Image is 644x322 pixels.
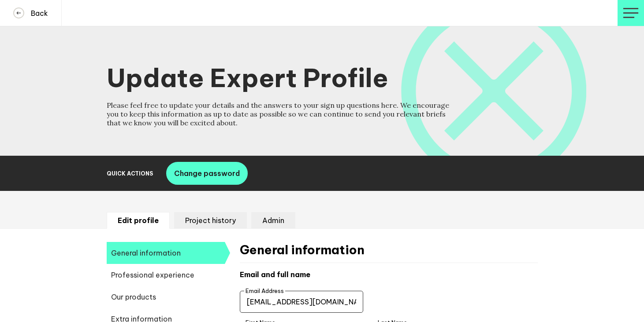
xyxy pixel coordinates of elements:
span: Professional experience [107,264,225,286]
span: General information [107,242,225,264]
h4: Email and full name [240,270,538,279]
h1: Update Expert Profile [107,62,538,94]
label: Email Address [244,287,285,294]
li: Admin [251,212,295,229]
h2: General information [240,242,538,263]
span: Our products [107,286,225,308]
li: Edit profile [107,212,170,229]
h2: Quick Actions [107,170,153,177]
h4: Please feel free to update your details and the answers to your sign up questions here. We encour... [107,101,450,127]
button: Change password [166,162,248,185]
li: Project history [174,212,247,229]
h4: Back [24,9,48,18]
img: profile [623,8,639,18]
span: Change password [174,169,240,178]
